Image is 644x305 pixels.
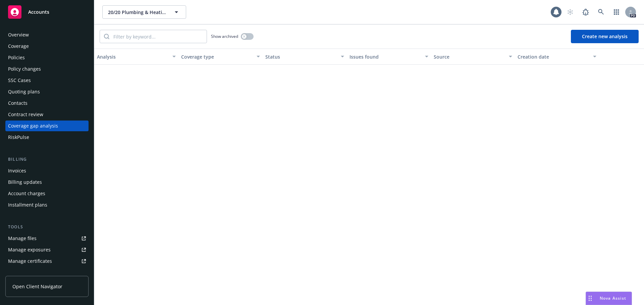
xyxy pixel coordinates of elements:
div: Billing [5,156,89,163]
a: Quoting plans [5,86,89,97]
div: Issues found [350,53,421,60]
button: 20/20 Plumbing & Heating, Inc. [102,5,186,19]
button: Creation date [515,49,599,65]
div: Invoices [8,165,26,176]
div: Contract review [8,109,43,120]
div: Source [434,53,505,60]
div: Manage exposures [8,244,51,255]
div: Analysis [97,53,168,60]
a: Contract review [5,109,89,120]
a: Search [594,5,608,19]
a: Policy changes [5,64,89,74]
a: RiskPulse [5,132,89,143]
div: Overview [8,29,29,40]
button: Status [263,49,347,65]
a: Overview [5,29,89,40]
button: Nova Assist [586,292,632,305]
a: Billing updates [5,177,89,187]
a: Contacts [5,98,89,108]
a: SSC Cases [5,75,89,86]
a: Policies [5,52,89,63]
a: Switch app [610,5,623,19]
a: Installment plans [5,200,89,210]
div: Manage files [8,233,37,244]
div: Policy changes [8,64,41,74]
div: Installment plans [8,200,47,210]
div: Coverage type [181,53,253,60]
div: Coverage gap analysis [8,121,58,131]
span: Accounts [28,9,49,15]
div: Status [265,53,337,60]
button: Create new analysis [571,30,639,43]
svg: Search [104,34,109,39]
button: Issues found [347,49,431,65]
a: Accounts [5,3,89,21]
div: Billing updates [8,177,42,187]
div: Drag to move [586,292,594,305]
div: Manage certificates [8,256,52,266]
div: Policies [8,52,25,63]
div: Quoting plans [8,86,40,97]
div: Coverage [8,41,29,52]
div: Creation date [518,53,589,60]
a: Invoices [5,165,89,176]
a: Manage certificates [5,256,89,266]
div: Manage BORs [8,267,40,278]
a: Manage BORs [5,267,89,278]
span: Nova Assist [600,295,626,301]
span: Open Client Navigator [12,283,62,290]
a: Start snowing [563,5,577,19]
div: RiskPulse [8,132,29,143]
input: Filter by keyword... [109,30,207,43]
div: Contacts [8,98,28,108]
div: Tools [5,224,89,230]
a: Account charges [5,188,89,199]
a: Manage exposures [5,244,89,255]
span: Show archived [211,33,238,39]
button: Analysis [94,49,178,65]
a: Report a Bug [579,5,592,19]
a: Coverage [5,41,89,52]
button: Source [431,49,515,65]
button: Coverage type [178,49,263,65]
a: Manage files [5,233,89,244]
div: SSC Cases [8,75,31,86]
span: 20/20 Plumbing & Heating, Inc. [108,9,166,16]
a: Coverage gap analysis [5,121,89,131]
div: Account charges [8,188,45,199]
